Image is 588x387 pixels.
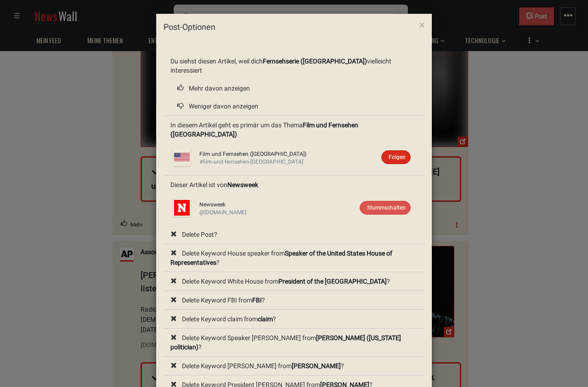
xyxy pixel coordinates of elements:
[199,151,306,157] a: Film und Fernsehen ([GEOGRAPHIC_DATA])
[278,278,387,285] a: President of the [GEOGRAPHIC_DATA]
[170,121,358,138] a: Film und Fernsehen ([GEOGRAPHIC_DATA])
[164,176,424,226] li: Dieser Artikel ist von
[173,148,191,166] img: Profilbild von Film und Fernsehen (Vereinigte Staaten)
[199,158,411,166] div: #film-und-fernsehen-[GEOGRAPHIC_DATA]
[164,21,424,33] h4: Post-Optionen
[164,272,424,291] li: Delete Keyword White House from ?
[258,315,273,323] a: claim
[164,244,424,273] li: Delete Keyword House speaker from ?
[389,154,406,160] span: Folgen
[164,329,424,357] li: Delete Keyword Speaker [PERSON_NAME] from ?
[164,97,424,116] li: Weniger davon anzeigen
[199,201,226,208] a: Newsweek
[252,296,262,304] a: FBI
[164,310,424,329] li: Delete Keyword claim from ?
[419,19,424,30] span: ×
[173,199,191,217] img: Profilbild von Newsweek
[164,357,424,376] li: Delete Keyword [PERSON_NAME] from ?
[164,291,424,310] li: Delete Keyword FBI from ?
[367,205,406,211] span: Stummschalten
[199,209,411,216] div: @[DOMAIN_NAME]
[164,79,424,97] li: Mehr davon anzeigen
[263,57,367,65] a: Fernsehserie ([GEOGRAPHIC_DATA])
[164,225,424,245] li: Delete Post?
[413,13,431,37] button: Close
[227,181,258,188] a: Newsweek
[164,116,424,176] li: In diesem Artikel geht es primär um das Thema
[164,52,424,80] li: Du siehst diesen Artikel, weil dich vielleicht interessiert
[292,362,341,370] a: [PERSON_NAME]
